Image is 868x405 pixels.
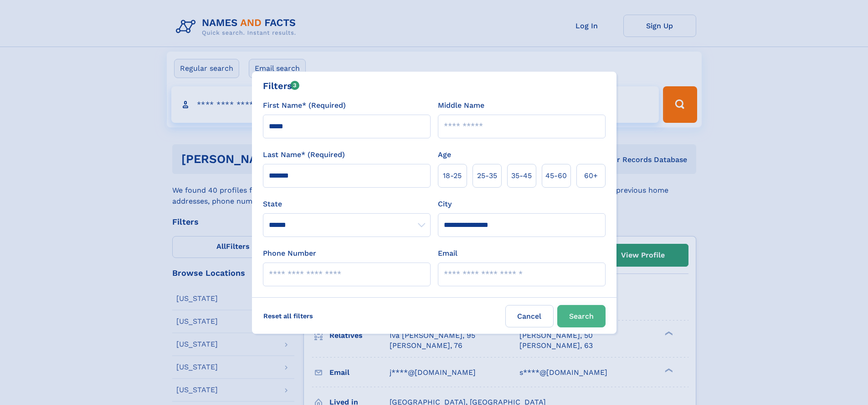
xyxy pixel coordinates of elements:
span: 35‑45 [511,170,532,181]
span: 60+ [584,170,598,181]
label: State [263,199,431,210]
label: Phone Number [263,248,316,259]
label: First Name* (Required) [263,100,346,111]
label: Email [438,248,457,259]
label: Cancel [505,305,554,327]
label: Last Name* (Required) [263,149,345,160]
button: Search [557,305,606,327]
label: City [438,199,452,210]
span: 25‑35 [477,170,497,181]
label: Reset all filters [257,305,319,327]
label: Age [438,149,451,160]
span: 45‑60 [545,170,567,181]
span: 18‑25 [443,170,462,181]
div: Filters [263,79,300,93]
label: Middle Name [438,100,484,111]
